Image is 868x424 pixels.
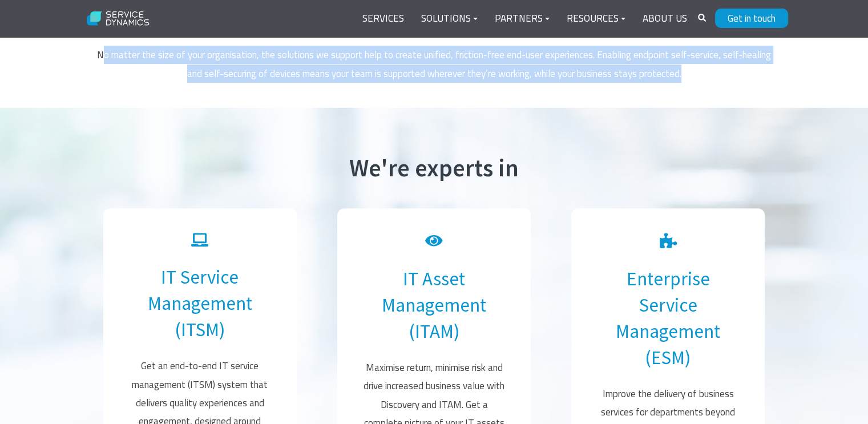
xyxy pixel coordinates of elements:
a: IT Service Management (ITSM) [148,265,252,341]
a: Resources [558,5,634,33]
p: No matter the size of your organisation, the solutions we support help to create unified, frictio... [92,46,777,83]
a: Partners [486,5,558,33]
a: Solutions [413,5,486,33]
div: Navigation Menu [354,5,696,33]
a: About Us [634,5,696,33]
a: Get in touch [715,9,788,28]
a: Enterprise Service Management (ESM) [616,267,720,370]
h2: We're experts in [92,154,777,183]
img: Service Dynamics Logo - White [80,4,156,34]
a: Services [354,5,413,33]
a: IT Asset Management (ITAM) [382,267,486,343]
